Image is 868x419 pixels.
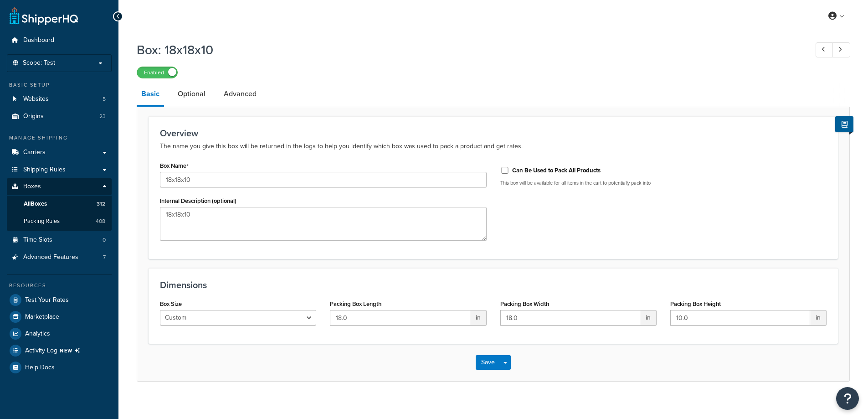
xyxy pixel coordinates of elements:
a: Basic [137,83,164,107]
span: in [470,310,487,326]
a: Carriers [7,144,112,161]
a: Advanced [219,83,261,105]
span: Advanced Features [23,253,78,261]
label: Can Be Used to Pack All Products [512,166,601,175]
label: Box Name [160,162,189,170]
a: Activity LogNEW [7,342,112,359]
a: Dashboard [7,32,112,49]
span: Websites [23,95,49,103]
h3: Overview [160,128,827,138]
a: Analytics [7,326,112,342]
a: AllBoxes312 [7,196,112,212]
span: Boxes [23,183,41,191]
label: Packing Box Height [670,300,721,307]
span: NEW [60,347,84,354]
span: Time Slots [23,236,52,244]
span: Packing Rules [24,217,60,225]
span: 312 [97,200,105,208]
h1: Box: 18x18x10 [137,41,799,59]
span: Analytics [25,330,50,338]
label: Box Size [160,300,182,307]
a: Advanced Features7 [7,249,112,266]
a: Time Slots0 [7,232,112,248]
span: Carriers [23,149,46,156]
label: Internal Description (optional) [160,197,236,204]
button: Save [476,355,500,370]
a: Optional [173,83,210,105]
label: Packing Box Length [330,300,381,307]
a: Test Your Rates [7,292,112,308]
span: in [810,310,827,326]
a: Next Record [832,42,850,57]
a: Previous Record [816,42,833,57]
span: Activity Log [25,345,84,357]
span: Dashboard [23,36,54,44]
span: 7 [103,253,106,261]
span: All Boxes [24,200,47,208]
div: Resources [7,282,112,290]
span: Origins [23,113,44,120]
span: in [640,310,657,326]
button: Show Help Docs [835,116,853,132]
a: Origins23 [7,108,112,125]
a: Marketplace [7,309,112,325]
a: Help Docs [7,359,112,376]
label: Packing Box Width [500,300,549,307]
a: Websites5 [7,91,112,108]
h3: Dimensions [160,280,827,290]
span: Scope: Test [23,59,55,67]
li: Websites [7,91,112,108]
a: Shipping Rules [7,161,112,178]
span: 0 [103,236,106,244]
a: Packing Rules408 [7,213,112,230]
p: This box will be available for all items in the cart to potentially pack into [500,180,827,186]
a: Boxes [7,178,112,195]
span: Test Your Rates [25,296,69,304]
li: Origins [7,108,112,125]
li: Packing Rules [7,213,112,230]
span: 408 [96,217,105,225]
div: Basic Setup [7,81,112,89]
p: The name you give this box will be returned in the logs to help you identify which box was used t... [160,141,827,152]
span: Shipping Rules [23,166,66,174]
label: Enabled [137,67,177,78]
button: Open Resource Center [836,387,859,410]
div: Manage Shipping [7,134,112,142]
span: Marketplace [25,313,59,321]
li: Time Slots [7,232,112,248]
li: [object Object] [7,342,112,359]
li: Advanced Features [7,249,112,266]
textarea: 18x18x10 [160,207,487,241]
span: Help Docs [25,364,55,372]
li: Boxes [7,178,112,230]
span: 23 [99,113,106,120]
span: 5 [103,95,106,103]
